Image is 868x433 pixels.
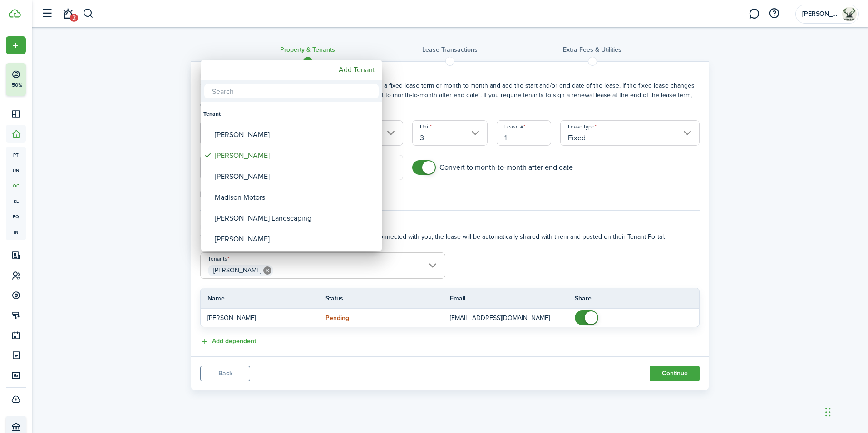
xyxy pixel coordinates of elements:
[215,145,375,166] div: [PERSON_NAME]
[215,166,375,187] div: [PERSON_NAME]
[215,124,375,145] div: [PERSON_NAME]
[215,229,375,250] div: [PERSON_NAME]
[215,187,375,208] div: Madison Motors
[204,84,379,98] input: Search
[215,208,375,229] div: [PERSON_NAME] Landscaping
[201,102,382,251] mbsc-wheel: Tenants
[335,62,379,78] mbsc-button: Add Tenant
[203,103,380,124] div: Tenant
